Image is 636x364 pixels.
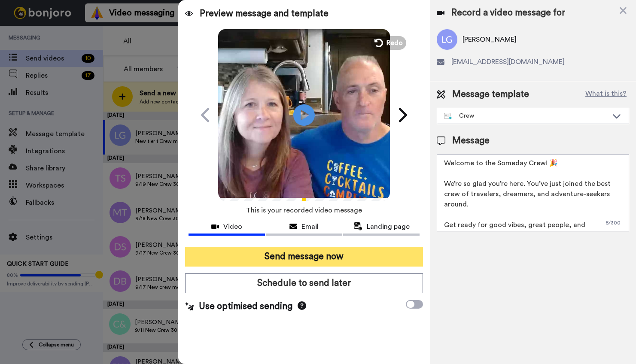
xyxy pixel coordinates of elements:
p: Message from Grant, sent 1h ago [37,33,148,41]
textarea: Welcome to the Someday Crew! 🎉 We’re so glad you’re here. You’ve just joined the best crew of tra... [437,154,629,231]
span: This is your recorded video message [246,201,362,220]
button: What is this? [583,88,629,101]
span: Email [301,221,319,232]
div: Crew [444,112,608,120]
p: Thanks for being with us for 4 months - it's flown by! How can we make the next 4 months even bet... [37,24,148,33]
button: Schedule to send later [185,273,423,293]
span: Use optimised sending [199,300,292,313]
span: Message [452,134,490,147]
span: [EMAIL_ADDRESS][DOMAIN_NAME] [451,57,565,67]
span: Landing page [367,221,410,232]
span: Message template [452,88,529,101]
button: Send message now [185,247,423,267]
img: nextgen-template.svg [444,113,452,120]
div: message notification from Grant, 1h ago. Thanks for being with us for 4 months - it's flown by! H... [13,18,159,46]
span: Video [223,221,242,232]
img: Profile image for Grant [19,26,33,39]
